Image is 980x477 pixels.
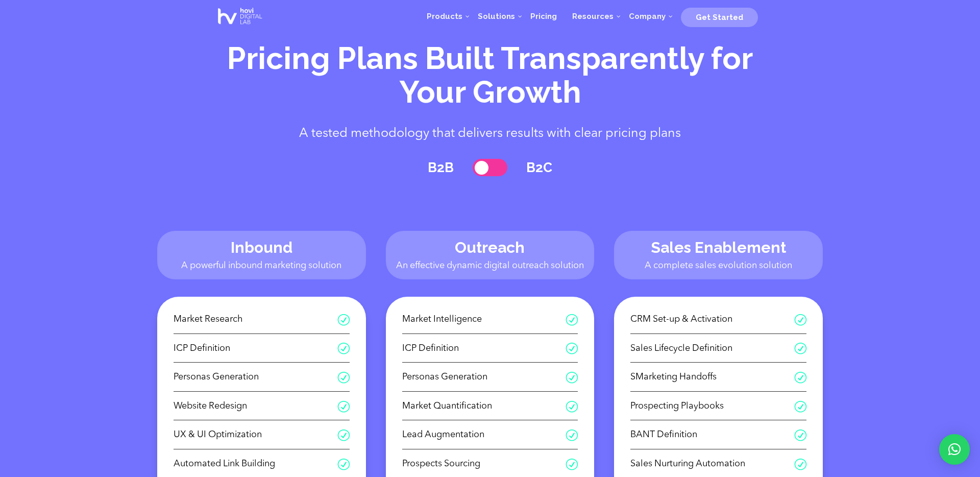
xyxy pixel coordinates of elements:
[530,12,557,21] span: Pricing
[402,312,566,327] span: Market Intelligence
[794,400,806,412] span: R
[337,458,350,470] span: R
[566,400,578,412] span: R
[630,341,794,356] span: Sales Lifecycle Definition
[523,1,565,32] a: Pricing
[455,238,525,256] span: Outreach
[402,369,566,385] span: Personas Generation
[470,1,523,32] a: Solutions
[630,369,794,385] span: SMarketing Handoffs
[478,12,515,21] span: Solutions
[630,312,794,327] span: CRM Set-up & Activation
[181,261,341,270] span: A powerful inbound marketing solution
[794,458,806,470] span: R
[419,1,470,32] a: Products
[572,12,614,21] span: Resources
[566,342,578,354] span: R
[402,427,566,443] span: Lead Augmentation
[174,427,337,443] span: UX & UI Optimization
[231,238,292,256] span: Inbound
[174,456,337,472] span: Automated Link Building
[337,314,350,325] span: R
[427,12,462,21] span: Products
[337,342,350,354] span: R
[566,371,578,383] span: R
[630,427,794,443] span: BANT Definition
[337,371,350,383] span: R
[794,314,806,325] span: R
[337,429,350,441] span: R
[402,398,566,414] span: Market Quantification
[174,341,337,356] span: ICP Definition
[402,456,566,472] span: Prospects Sourcing
[396,261,584,270] span: An effective dynamic digital outreach solution
[696,13,743,22] span: Get Started
[629,12,666,21] span: Company
[526,160,552,175] label: B2C
[402,341,566,356] span: ICP Definition
[174,312,337,327] span: Market Research
[645,261,792,270] span: A complete sales evolution solution
[630,456,794,472] span: Sales Nurturing Automation
[630,398,794,414] span: Prospecting Playbooks
[566,314,578,325] span: R
[566,429,578,441] span: R
[681,9,758,24] a: Get Started
[566,458,578,470] span: R
[621,1,673,32] a: Company
[565,1,621,32] a: Resources
[794,342,806,354] span: R
[174,369,337,385] span: Personas Generation
[337,400,350,412] span: R
[794,429,806,441] span: R
[174,398,337,414] span: Website Redesign
[794,371,806,383] span: R
[428,160,454,175] label: B2B
[651,238,786,256] span: Sales Enablement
